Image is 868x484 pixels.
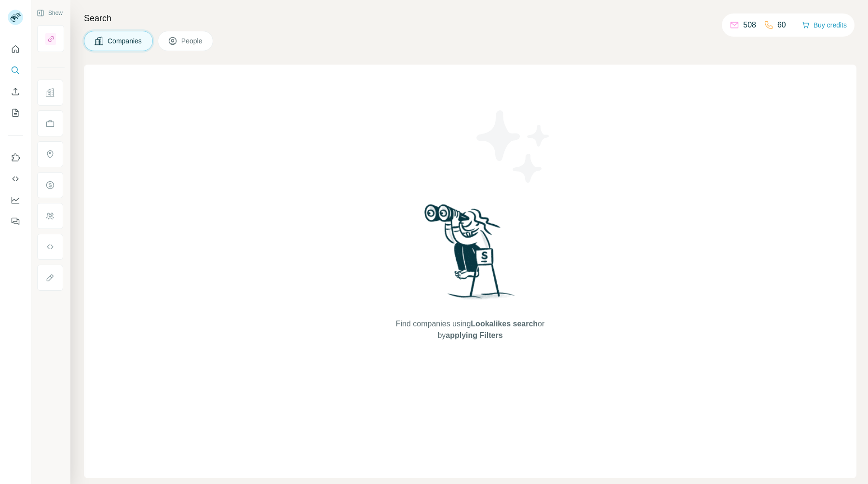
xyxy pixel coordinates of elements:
button: Search [8,62,23,79]
button: Enrich CSV [8,83,23,100]
button: Show [30,6,69,20]
span: Lookalikes search [471,320,538,328]
p: 60 [777,19,786,31]
span: People [181,36,203,46]
span: applying Filters [446,331,502,339]
button: My lists [8,104,23,121]
img: Surfe Illustration - Stars [470,103,557,190]
p: 508 [743,19,756,31]
span: Find companies using or by [393,318,547,341]
img: Surfe Illustration - Woman searching with binoculars [420,202,520,309]
span: Companies [108,36,143,46]
button: Quick start [8,40,23,58]
button: Feedback [8,213,23,230]
button: Use Surfe on LinkedIn [8,149,23,166]
h4: Search [84,12,856,25]
button: Use Surfe API [8,170,23,188]
button: Dashboard [8,191,23,209]
button: Buy credits [802,18,847,32]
